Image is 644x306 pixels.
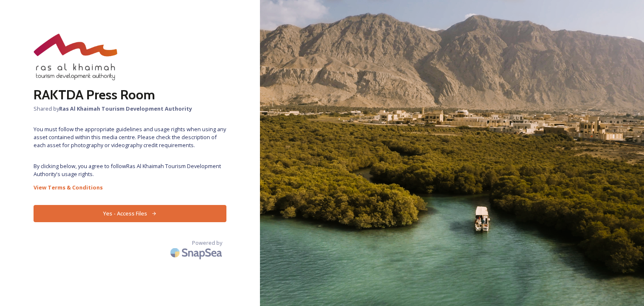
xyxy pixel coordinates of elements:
strong: View Terms & Conditions [34,184,103,191]
span: You must follow the appropriate guidelines and usage rights when using any asset contained within... [34,125,226,150]
img: SnapSea Logo [168,243,226,262]
span: Shared by [34,105,226,113]
a: View Terms & Conditions [34,182,226,192]
span: By clicking below, you agree to follow Ras Al Khaimah Tourism Development Authority 's usage rights. [34,162,226,178]
img: raktda_eng_new-stacked-logo_rgb.png [34,34,117,80]
h2: RAKTDA Press Room [34,85,226,105]
span: Powered by [192,239,222,247]
button: Yes - Access Files [34,205,226,222]
strong: Ras Al Khaimah Tourism Development Authority [59,105,192,112]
